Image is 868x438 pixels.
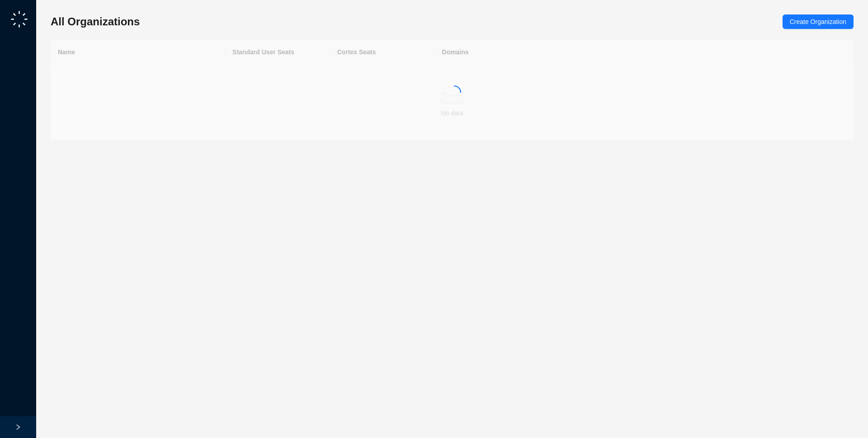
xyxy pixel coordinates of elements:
img: logo-small-C4UdH2pc.png [9,9,29,29]
button: Create Organization [783,14,854,29]
span: Create Organization [790,17,846,27]
span: right [15,424,21,430]
span: loading [445,83,463,101]
h3: All Organizations [51,14,140,29]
